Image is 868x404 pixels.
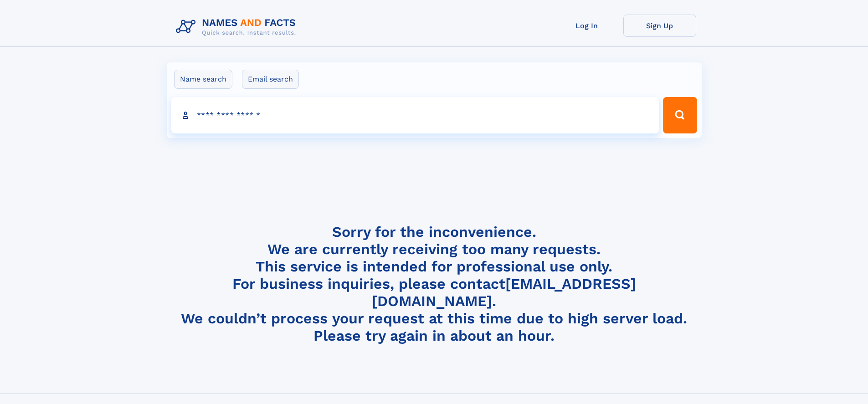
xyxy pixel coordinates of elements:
[242,70,299,89] label: Email search
[550,15,623,37] a: Log In
[372,275,636,310] a: [EMAIL_ADDRESS][DOMAIN_NAME]
[172,15,303,39] img: Logo Names and Facts
[623,15,696,37] a: Sign Up
[174,70,232,89] label: Name search
[663,97,697,133] button: Search Button
[172,223,696,345] h4: Sorry for the inconvenience. We are currently receiving too many requests. This service is intend...
[171,97,659,133] input: search input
